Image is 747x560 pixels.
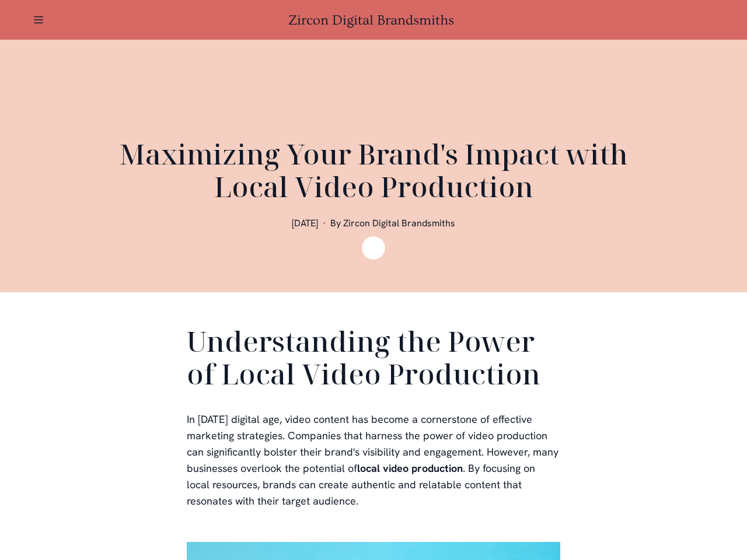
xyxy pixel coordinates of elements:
[362,236,385,260] img: Zircon Digital Brandsmiths
[357,461,463,475] b: local video production
[292,217,318,229] span: [DATE]
[93,138,654,203] h1: Maximizing Your Brand's Impact with Local Video Production
[330,217,455,229] span: By Zircon Digital Brandsmiths
[187,325,560,395] h2: Understanding the Power of Local Video Production
[323,217,326,229] span: ·
[288,12,459,28] a: Zircon Digital Brandsmiths
[187,411,560,509] p: In [DATE] digital age, video content has become a cornerstone of effective marketing strategies. ...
